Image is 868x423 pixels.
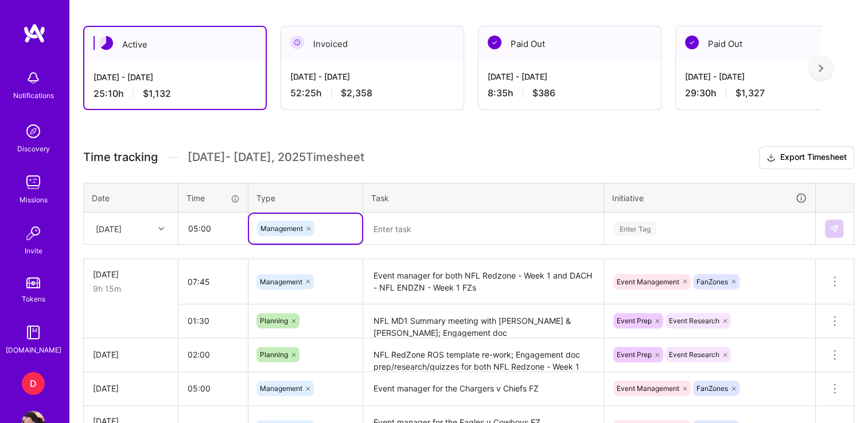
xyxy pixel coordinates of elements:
textarea: Event manager for both NFL Redzone - Week 1 and DACH - NFL ENDZN - Week 1 FZs [364,260,602,303]
textarea: NFL MD1 Summary meeting with [PERSON_NAME] & [PERSON_NAME]; Engagement doc prep/research/quizzes ... [364,305,602,337]
span: [DATE] - [DATE] , 2025 Timesheet [188,150,364,164]
div: Active [84,27,266,62]
div: Tokens [22,293,45,305]
textarea: Event manager for the Chargers v Chiefs FZ [364,373,602,405]
div: [DATE] - [DATE] [94,71,256,83]
textarea: NFL RedZone ROS template re-work; Engagement doc prep/research/quizzes for both NFL Redzone - Wee... [364,339,602,371]
span: Event Management [617,277,679,286]
div: [DATE] [96,222,122,234]
input: HH:MM [178,339,248,370]
div: [DATE] - [DATE] [488,70,652,83]
img: discovery [22,120,45,143]
span: $1,132 [143,88,171,100]
div: 8:35 h [488,87,652,99]
div: Paid Out [478,26,661,61]
div: Notifications [13,89,54,101]
span: Management [260,224,303,233]
span: Event Prep [617,316,652,325]
input: HH:MM [178,373,248,404]
img: logo [23,23,46,44]
a: D [19,372,48,395]
span: Event Research [669,316,719,325]
input: HH:MM [178,267,248,297]
span: FanZones [696,384,728,393]
div: Invite [25,245,42,257]
img: Paid Out [488,36,501,49]
div: [DOMAIN_NAME] [6,344,61,356]
th: Task [363,183,604,213]
img: Submit [830,224,839,233]
div: Time [186,192,240,204]
img: teamwork [22,171,45,194]
img: Active [99,36,113,50]
div: 29:30 h [685,87,849,99]
input: HH:MM [178,305,248,336]
img: Paid Out [685,36,699,49]
div: 9h 15m [93,283,169,295]
span: Management [260,277,302,286]
div: D [22,372,45,395]
th: Type [248,183,363,213]
div: [DATE] - [DATE] [290,70,454,83]
img: Invoiced [290,36,304,49]
span: Planning [260,350,288,359]
div: 52:25 h [290,87,454,99]
span: Event Research [669,350,719,359]
i: icon Download [766,152,776,164]
div: Invoiced [281,26,464,61]
th: Date [84,183,178,213]
span: $2,358 [341,87,372,99]
button: Export Timesheet [759,146,854,169]
div: Enter Tag [614,220,656,237]
img: bell [22,66,45,89]
div: Initiative [612,191,807,205]
img: guide book [22,321,45,344]
img: tokens [26,277,40,288]
div: 25:10 h [94,88,256,100]
div: [DATE] [93,348,169,361]
span: Event Prep [617,350,652,359]
div: [DATE] [93,268,169,280]
div: [DATE] - [DATE] [685,70,849,83]
div: Paid Out [676,26,858,61]
img: right [819,64,823,72]
span: FanZones [696,277,728,286]
img: Invite [22,222,45,245]
span: Time tracking [83,150,158,164]
input: HH:MM [179,213,247,244]
span: Planning [260,316,288,325]
span: $1,327 [735,87,765,99]
span: Event Management [617,384,679,393]
i: icon Chevron [158,226,164,232]
div: [DATE] [93,382,169,394]
span: $386 [532,87,555,99]
span: Management [260,384,302,393]
div: Discovery [17,143,50,155]
div: Missions [20,194,48,206]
